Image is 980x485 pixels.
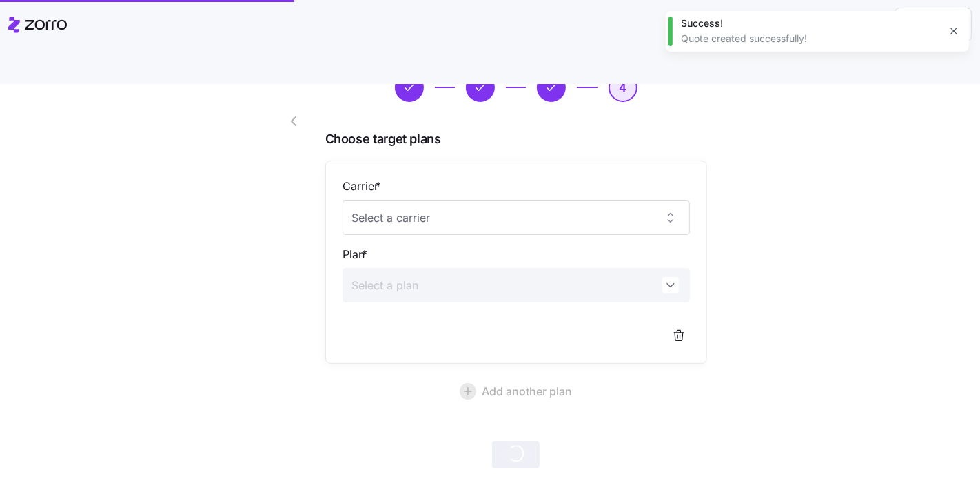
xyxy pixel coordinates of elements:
[609,73,637,102] button: 4
[343,268,690,302] input: Select a plan
[343,246,370,263] label: Plan
[460,383,476,400] svg: add icon
[681,32,939,45] div: Quote created successfully!
[325,375,707,408] button: Add another plan
[325,130,707,149] span: Choose target plans
[343,178,384,195] label: Carrier
[343,200,690,235] input: Select a carrier
[681,17,939,30] div: Success!
[482,383,572,400] span: Add another plan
